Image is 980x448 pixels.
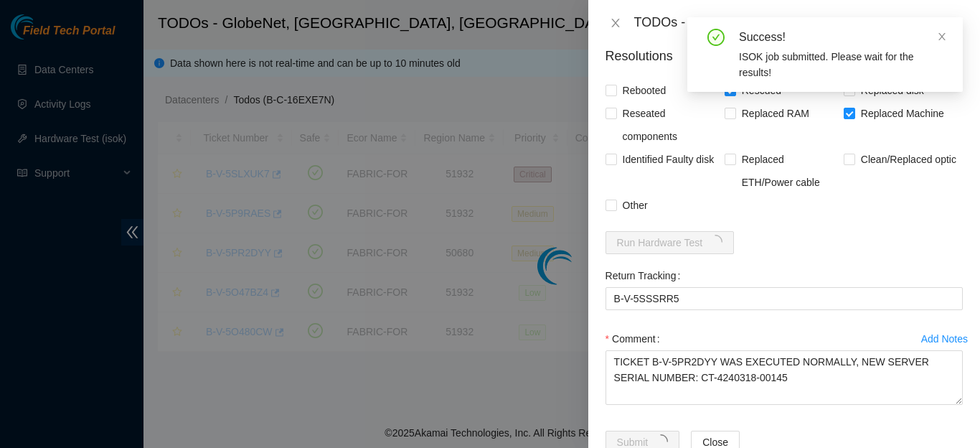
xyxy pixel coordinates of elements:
[606,17,626,30] button: Close
[606,264,687,287] label: Return Tracking
[617,79,672,102] span: Rebooted
[610,17,621,29] span: close
[617,148,720,171] span: Identified Faulty disk
[606,35,963,66] p: Resolutions
[606,350,963,405] textarea: Comment
[617,194,654,217] span: Other
[921,334,968,344] div: Add Notes
[606,287,963,310] input: Return Tracking
[707,29,725,46] span: check-circle
[739,29,946,46] div: Success!
[855,102,950,125] span: Replaced Machine
[617,102,725,148] span: Reseated components
[739,49,946,80] div: ISOK job submitted. Please wait for the results!
[855,148,962,171] span: Clean/Replaced optic
[634,11,963,34] div: TODOs - Description - B-V-5PR2DYY
[736,148,844,194] span: Replaced ETH/Power cable
[606,231,735,254] button: Run Hardware Testloading
[937,32,947,42] span: close
[920,327,969,350] button: Add Notes
[736,102,815,125] span: Replaced RAM
[606,327,666,350] label: Comment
